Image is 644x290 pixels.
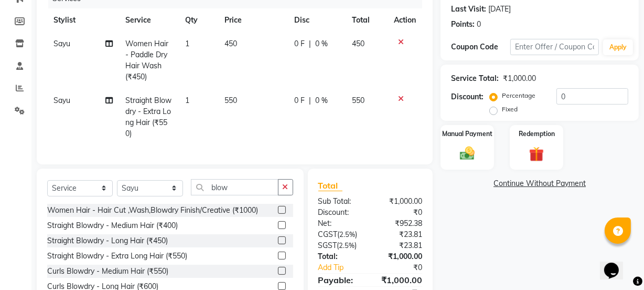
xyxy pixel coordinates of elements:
[309,38,311,49] span: |
[451,42,510,53] div: Coupon Code
[318,230,338,239] span: CGST
[519,129,555,139] label: Redemption
[370,240,430,251] div: ₹23.81
[370,274,430,286] div: ₹1,000.00
[370,207,430,218] div: ₹0
[455,145,479,162] img: _cash.svg
[225,39,238,48] span: 450
[370,229,430,240] div: ₹23.81
[310,274,370,286] div: Payable:
[179,8,219,32] th: Qty
[309,95,311,106] span: |
[451,4,486,15] div: Last Visit:
[310,262,380,273] a: Add Tip
[47,205,258,216] div: Women Hair - Hair Cut ,Wash,Blowdry Finish/Creative (₹1000)
[502,91,535,100] label: Percentage
[352,96,364,105] span: 550
[451,91,484,102] div: Discount:
[47,266,168,277] div: Curls Blowdry - Medium Hair (₹550)
[315,38,328,49] span: 0 %
[53,96,70,105] span: Sayu
[119,8,179,32] th: Service
[318,241,337,250] span: SGST
[388,8,422,32] th: Action
[225,96,238,105] span: 550
[600,248,634,279] iframe: chat widget
[352,39,364,48] span: 450
[443,178,637,189] a: Continue Without Payment
[370,196,430,207] div: ₹1,000.00
[288,8,346,32] th: Disc
[510,39,599,55] input: Enter Offer / Coupon Code
[318,180,342,191] span: Total
[310,218,370,229] div: Net:
[503,73,536,84] div: ₹1,000.00
[219,8,288,32] th: Price
[310,207,370,218] div: Discount:
[185,39,189,48] span: 1
[451,19,475,30] div: Points:
[310,251,370,262] div: Total:
[477,19,481,30] div: 0
[125,39,168,81] span: Women Hair - Paddle Dry Hair Wash (₹450)
[310,229,370,240] div: ( )
[294,38,305,49] span: 0 F
[47,220,178,231] div: Straight Blowdry - Medium Hair (₹400)
[294,95,305,106] span: 0 F
[380,262,430,273] div: ₹0
[524,145,549,163] img: _gift.svg
[603,39,633,55] button: Apply
[488,4,511,15] div: [DATE]
[47,8,119,32] th: Stylist
[125,96,171,138] span: Straight Blowdry - Extra Long Hair (₹550)
[315,95,328,106] span: 0 %
[340,230,356,239] span: 2.5%
[346,8,388,32] th: Total
[442,129,492,139] label: Manual Payment
[310,196,370,207] div: Sub Total:
[191,179,278,195] input: Search or Scan
[339,241,355,250] span: 2.5%
[502,105,518,114] label: Fixed
[47,235,168,246] div: Straight Blowdry - Long Hair (₹450)
[370,251,430,262] div: ₹1,000.00
[370,218,430,229] div: ₹952.38
[310,240,370,251] div: ( )
[53,39,70,48] span: Sayu
[47,251,187,262] div: Straight Blowdry - Extra Long Hair (₹550)
[451,73,499,84] div: Service Total:
[185,96,189,105] span: 1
